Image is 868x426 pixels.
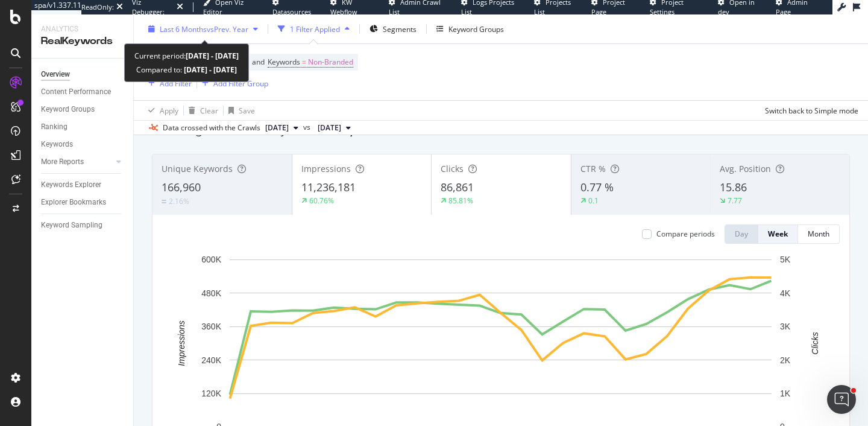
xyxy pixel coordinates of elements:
span: Segments [383,24,417,34]
button: Save [224,101,255,120]
a: Ranking [41,121,125,133]
text: 5K [780,255,791,264]
a: More Reports [41,156,113,168]
span: CTR % [580,163,606,174]
div: 1 Filter Applied [290,24,340,34]
div: ReadOnly: [81,2,114,12]
a: Keyword Groups [41,103,125,116]
button: [DATE] [313,121,356,135]
span: 2025 Aug. 25th [265,122,289,133]
div: Clear [200,105,218,115]
div: Keywords [41,138,73,151]
button: Last 6 MonthsvsPrev. Year [143,19,263,39]
a: Explorer Bookmarks [41,196,125,209]
text: 600K [201,255,221,264]
a: Content Performance [41,86,125,98]
div: Keyword Groups [41,103,95,116]
span: Datasources [272,7,311,16]
span: Avg. Position [720,163,771,174]
div: Add Filter [160,78,192,88]
button: Day [725,224,758,244]
span: 166,960 [162,180,201,194]
div: Data crossed with the Crawls [163,122,260,133]
button: [DATE] [260,121,303,135]
button: Segments [365,19,421,39]
text: 360K [201,322,221,331]
span: vs [303,122,313,133]
div: Content Performance [41,86,111,98]
a: Overview [41,68,125,81]
div: Keyword Groups [448,24,504,34]
span: Clicks [441,163,464,174]
button: Keyword Groups [432,19,509,39]
div: Keyword Sampling [41,219,102,232]
text: 240K [201,355,221,365]
b: [DATE] - [DATE] [186,51,239,61]
span: 86,861 [441,180,474,194]
text: Clicks [810,332,820,354]
text: 1K [780,389,791,398]
span: = [302,57,306,67]
div: Explorer Bookmarks [41,196,106,209]
div: 60.76% [309,196,334,206]
div: Ranking [41,121,68,133]
span: 15.86 [720,180,747,194]
div: Current period: [134,49,239,63]
div: Overview [41,68,70,81]
text: 120K [201,389,221,398]
button: Apply [143,101,178,120]
button: Switch back to Simple mode [760,101,858,120]
span: Unique Keywords [162,163,233,174]
a: Keywords Explorer [41,179,125,191]
div: Keywords Explorer [41,179,101,191]
img: Equal [162,200,166,203]
div: Add Filter Group [213,78,268,88]
span: 0.77 % [580,180,614,194]
text: 3K [780,322,791,331]
div: Month [808,229,829,239]
div: RealKeywords [41,34,124,48]
div: 7.77 [728,196,742,206]
button: 1 Filter Applied [273,19,354,39]
button: Clear [184,101,218,120]
div: Analytics [41,24,124,34]
div: 85.81% [448,196,473,206]
div: Week [768,229,788,239]
iframe: Intercom live chat [827,385,856,414]
text: 2K [780,355,791,365]
div: Apply [160,105,178,115]
text: 4K [780,288,791,298]
span: Non-Branded [308,54,353,71]
a: Keyword Sampling [41,219,125,232]
b: [DATE] - [DATE] [182,65,237,75]
div: Compared to: [136,63,237,77]
div: Save [239,105,255,115]
button: Add Filter [143,76,192,91]
div: 0.1 [588,196,599,206]
div: Day [735,229,748,239]
span: Last 6 Months [160,24,207,34]
text: 480K [201,288,221,298]
button: Month [798,224,840,244]
span: 2024 Oct. 28th [318,122,341,133]
button: Week [758,224,798,244]
span: vs Prev. Year [207,24,248,34]
a: Keywords [41,138,125,151]
span: Keywords [268,57,300,67]
text: Impressions [177,320,186,366]
div: Switch back to Simple mode [765,105,858,115]
span: 11,236,181 [301,180,356,194]
div: 2.16% [169,196,189,206]
span: and [252,57,265,67]
div: Compare periods [656,229,715,239]
span: Impressions [301,163,351,174]
div: More Reports [41,156,84,168]
button: Add Filter Group [197,76,268,91]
